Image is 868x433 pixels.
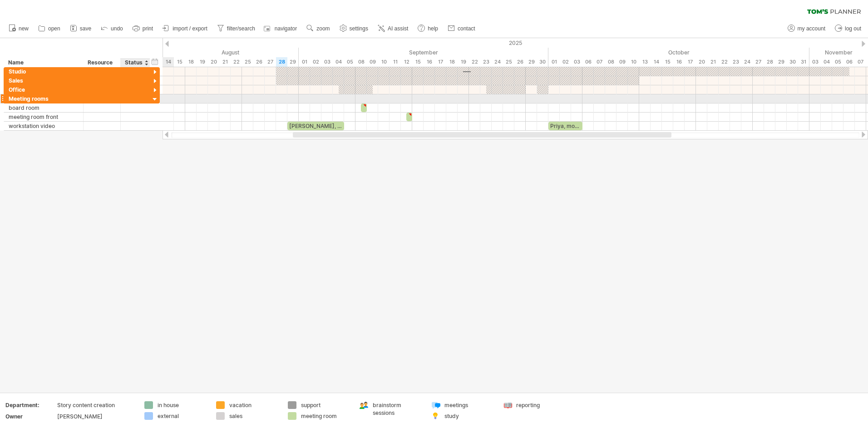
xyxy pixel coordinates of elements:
[19,25,29,32] span: new
[548,57,560,67] div: Wednesday, 1 October 2025
[444,412,494,420] div: study
[229,412,279,420] div: sales
[662,57,673,67] div: Wednesday, 15 October 2025
[36,23,63,34] a: open
[163,57,174,67] div: Thursday, 14 August 2025
[231,57,242,67] div: Friday, 22 August 2025
[265,57,276,67] div: Wednesday, 27 August 2025
[173,25,207,32] span: import / export
[6,23,31,34] a: new
[9,103,79,112] div: board room
[821,57,832,67] div: Tuesday, 4 November 2025
[344,57,355,67] div: Friday, 5 September 2025
[9,85,79,94] div: Office
[845,25,861,32] span: log out
[9,113,79,121] div: meeting room front
[355,57,367,67] div: Monday, 8 September 2025
[143,25,153,32] span: print
[287,57,299,67] div: Friday, 29 August 2025
[719,57,730,67] div: Wednesday, 22 October 2025
[390,57,401,67] div: Thursday, 11 September 2025
[582,57,594,67] div: Monday, 6 October 2025
[753,57,764,67] div: Monday, 27 October 2025
[424,57,435,67] div: Tuesday, 16 September 2025
[673,57,685,67] div: Thursday, 16 October 2025
[367,57,378,67] div: Tuesday, 9 September 2025
[350,25,368,32] span: settings
[571,57,582,67] div: Friday, 3 October 2025
[316,25,330,32] span: zoom
[301,412,350,420] div: meeting room
[798,25,825,32] span: my account
[628,57,639,67] div: Friday, 10 October 2025
[57,413,133,420] div: [PERSON_NAME]
[787,57,798,67] div: Thursday, 30 October 2025
[5,401,55,409] div: Department:
[48,25,60,32] span: open
[99,23,126,34] a: undo
[639,57,651,67] div: Monday, 13 October 2025
[275,25,297,32] span: navigator
[548,122,582,130] div: Priya, moonstone project
[5,413,55,420] div: Owner
[445,23,478,34] a: contact
[9,76,79,85] div: Sales
[764,57,775,67] div: Tuesday, 28 October 2025
[480,57,492,67] div: Tuesday, 23 September 2025
[373,401,422,417] div: brainstorm sessions
[60,48,299,57] div: August 2025
[125,58,145,67] div: Status
[174,57,185,67] div: Friday, 15 August 2025
[88,58,115,67] div: Resource
[428,25,438,32] span: help
[299,57,310,67] div: Monday, 1 September 2025
[707,57,719,67] div: Tuesday, 21 October 2025
[8,58,78,67] div: Name
[375,23,411,34] a: AI assist
[412,57,424,67] div: Monday, 15 September 2025
[276,57,287,67] div: Thursday, 28 August 2025
[130,23,156,34] a: print
[227,25,255,32] span: filter/search
[299,48,548,57] div: September 2025
[215,23,258,34] a: filter/search
[310,57,321,67] div: Tuesday, 2 September 2025
[458,57,469,67] div: Friday, 19 September 2025
[337,23,371,34] a: settings
[219,57,231,67] div: Thursday, 21 August 2025
[160,23,210,34] a: import / export
[526,57,537,67] div: Monday, 29 September 2025
[594,57,605,67] div: Tuesday, 7 October 2025
[741,57,753,67] div: Friday, 24 October 2025
[9,94,79,103] div: Meeting rooms
[503,57,514,67] div: Thursday, 25 September 2025
[158,401,207,409] div: in house
[80,25,91,32] span: save
[388,25,408,32] span: AI assist
[444,401,494,409] div: meetings
[605,57,616,67] div: Wednesday, 8 October 2025
[57,401,133,409] div: Story content creation
[301,401,350,409] div: support
[469,57,480,67] div: Monday, 22 September 2025
[560,57,571,67] div: Thursday, 2 October 2025
[798,57,809,67] div: Friday, 31 October 2025
[537,57,548,67] div: Tuesday, 30 September 2025
[111,25,123,32] span: undo
[435,57,446,67] div: Wednesday, 17 September 2025
[843,57,855,67] div: Thursday, 6 November 2025
[158,412,207,420] div: external
[401,57,412,67] div: Friday, 12 September 2025
[304,23,332,34] a: zoom
[333,57,344,67] div: Thursday, 4 September 2025
[185,57,197,67] div: Monday, 18 August 2025
[730,57,741,67] div: Thursday, 23 October 2025
[832,57,843,67] div: Wednesday, 5 November 2025
[321,57,333,67] div: Wednesday, 3 September 2025
[9,67,79,76] div: Studio
[242,57,253,67] div: Monday, 25 August 2025
[696,57,707,67] div: Monday, 20 October 2025
[516,401,566,409] div: reporting
[208,57,219,67] div: Wednesday, 20 August 2025
[492,57,503,67] div: Wednesday, 24 September 2025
